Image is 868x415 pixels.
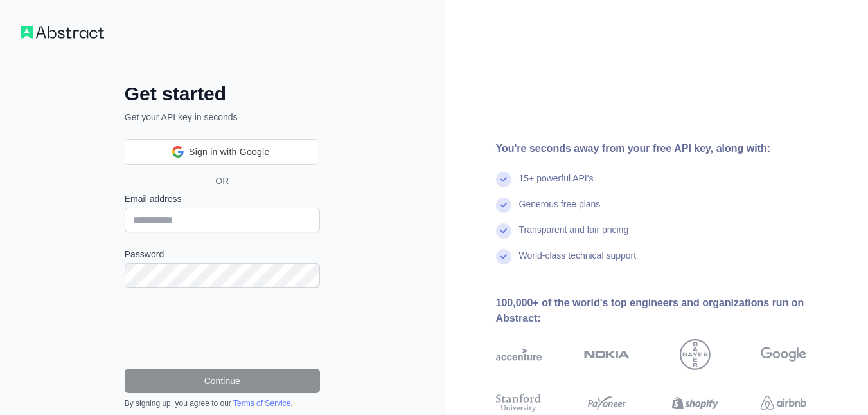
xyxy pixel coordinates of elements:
[205,174,239,187] span: OR
[496,249,511,264] img: check mark
[680,339,711,370] img: bayer
[496,198,511,213] img: check mark
[496,339,542,370] img: accenture
[519,249,637,275] div: World-class technical support
[125,139,317,165] div: Sign in with Google
[672,392,718,415] img: shopify
[519,172,594,198] div: 15+ powerful API's
[125,398,320,409] div: By signing up, you agree to our .
[496,295,848,326] div: 100,000+ of the world's top engineers and organizations run on Abstract:
[125,82,320,106] h2: Get started
[125,111,320,124] p: Get your API key in seconds
[584,339,630,370] img: nokia
[125,369,320,393] button: Continue
[519,198,601,223] div: Generous free plans
[125,192,320,205] label: Email address
[496,392,542,415] img: stanford university
[496,172,511,187] img: check mark
[21,26,104,39] img: Workflow
[519,223,629,249] div: Transparent and fair pricing
[189,145,269,159] span: Sign in with Google
[761,392,806,415] img: airbnb
[584,392,630,415] img: payoneer
[496,141,848,156] div: You're seconds away from your free API key, along with:
[233,399,290,408] a: Terms of Service
[125,303,320,353] iframe: reCAPTCHA
[761,339,806,370] img: google
[496,223,511,239] img: check mark
[125,248,320,261] label: Password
